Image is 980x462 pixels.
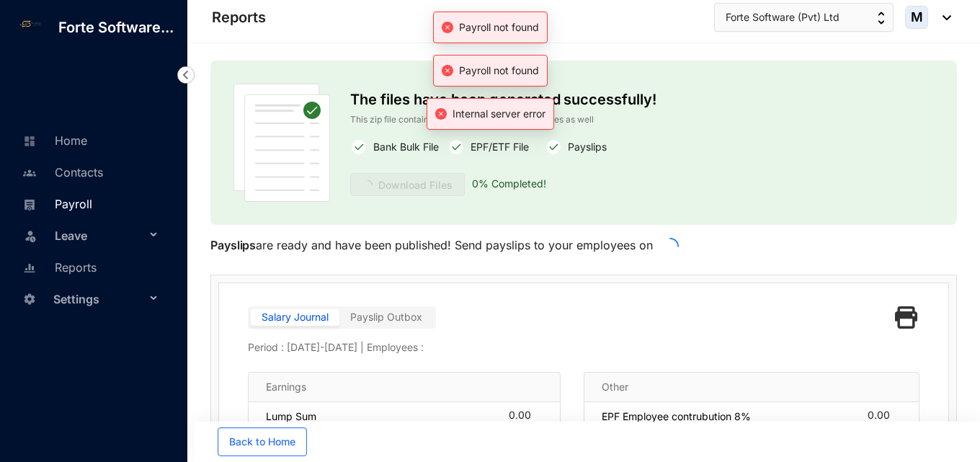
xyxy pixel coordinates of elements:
[212,7,266,27] p: Reports
[459,64,539,76] span: Payroll not found
[911,11,923,24] span: M
[248,340,919,355] p: Period : [DATE] - [DATE] | Employees :
[177,66,195,84] img: nav-icon-left.19a07721e4dec06a274f6d07517f07b7.svg
[726,9,839,25] span: Forte Software (Pvt) Ltd
[55,221,146,250] span: Leave
[23,198,36,211] img: payroll-unselected.b590312f920e76f0c668.svg
[19,133,87,148] a: Home
[14,18,47,30] img: log
[218,427,307,456] button: Back to Home
[602,409,751,424] p: EPF Employee contrubution 8%
[465,138,529,156] p: EPF/ETF File
[660,236,680,257] span: loading
[350,138,367,156] img: white-round-correct.82fe2cc7c780f4a5f5076f0407303cee.svg
[23,135,36,148] img: home-unselected.a29eae3204392db15eaf.svg
[868,409,901,424] div: 0.00
[12,251,170,283] li: Reports
[229,435,295,449] span: Back to Home
[23,166,36,179] img: people-unselected.118708e94b43a90eceab.svg
[12,156,170,187] li: Contacts
[435,108,447,120] span: close-circle
[350,173,465,196] a: Download Files
[53,285,146,314] span: Settings
[350,84,817,112] p: The files have been generated successfully!
[453,107,545,120] span: Internal server error
[19,197,92,211] a: Payroll
[465,173,546,196] p: 0 % Completed!
[367,138,439,156] p: Bank Bulk File
[350,112,817,127] p: This zip file contains the bulk bank file, EPF, ETF files as well
[23,293,36,306] img: settings-unselected.1febfda315e6e19643a1.svg
[562,138,607,156] p: Payslips
[19,165,103,179] a: Contacts
[23,228,37,243] img: leave-unselected.2934df6273408c3f84d9.svg
[878,12,885,25] img: up-down-arrow.74152d26bf9780fbf563ca9c90304185.svg
[210,236,256,254] p: Payslips
[262,311,329,323] span: Salary Journal
[350,311,422,323] span: Payslip Outbox
[602,380,628,394] p: Other
[545,138,562,156] img: white-round-correct.82fe2cc7c780f4a5f5076f0407303cee.svg
[210,236,653,254] p: are ready and have been published! Send payslips to your employees on
[266,409,316,424] p: Lump Sum
[12,124,170,156] li: Home
[12,187,170,219] li: Payroll
[19,260,97,275] a: Reports
[23,262,36,275] img: report-unselected.e6a6b4230fc7da01f883.svg
[895,306,917,329] img: black-printer.ae25802fba4fa849f9fa1ebd19a7ed0d.svg
[442,65,453,76] span: close-circle
[233,84,330,202] img: publish-paper.61dc310b45d86ac63453e08fbc6f32f2.svg
[47,17,185,37] p: Forte Software...
[509,409,543,424] div: 0.00
[714,3,894,32] button: Forte Software (Pvt) Ltd
[266,380,306,394] p: Earnings
[935,15,951,20] img: dropdown-black.8e83cc76930a90b1a4fdb6d089b7bf3a.svg
[447,138,465,156] img: white-round-correct.82fe2cc7c780f4a5f5076f0407303cee.svg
